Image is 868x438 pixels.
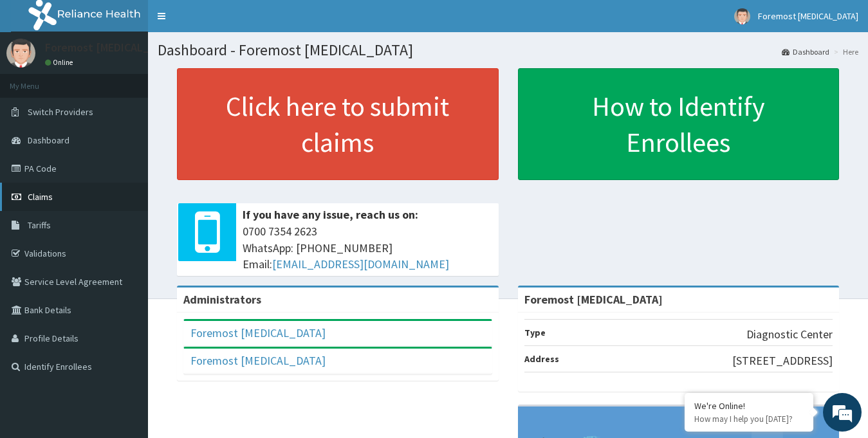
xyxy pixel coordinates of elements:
div: We're Online! [694,400,804,412]
img: d_794563401_company_1708531726252_794563401 [24,64,52,96]
p: Foremost [MEDICAL_DATA] [45,42,180,53]
strong: Foremost [MEDICAL_DATA] [524,292,663,307]
b: Address [524,353,559,365]
a: Click here to submit claims [177,68,499,180]
a: Foremost [MEDICAL_DATA] [190,325,326,340]
p: [STREET_ADDRESS] [732,352,833,369]
span: We're online! [75,135,178,265]
div: Chat with us now [67,72,216,89]
p: Diagnostic Center [746,326,833,343]
b: Administrators [183,292,261,307]
textarea: Type your message and hit 'Enter' [6,297,245,342]
a: Foremost [MEDICAL_DATA] [190,353,326,368]
a: [EMAIL_ADDRESS][DOMAIN_NAME] [272,257,449,271]
span: Foremost [MEDICAL_DATA] [758,10,858,22]
span: 0700 7354 2623 WhatsApp: [PHONE_NUMBER] Email: [243,223,492,273]
p: How may I help you today? [694,414,804,424]
span: Tariffs [28,219,51,231]
li: Here [831,46,858,57]
a: Online [45,58,76,67]
a: How to Identify Enrollees [518,68,840,180]
span: Dashboard [28,134,69,146]
img: User Image [6,39,35,68]
span: Claims [28,191,53,203]
b: Type [524,327,546,338]
img: User Image [734,8,750,24]
a: Dashboard [782,46,829,57]
b: If you have any issue, reach us on: [243,207,418,222]
h1: Dashboard - Foremost [MEDICAL_DATA] [158,42,858,59]
div: Minimize live chat window [211,6,242,37]
span: Switch Providers [28,106,93,118]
